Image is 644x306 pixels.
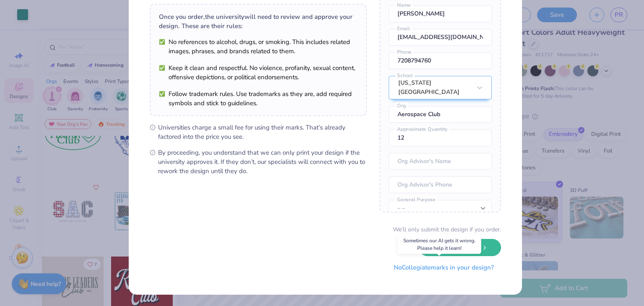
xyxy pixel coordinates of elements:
[158,148,367,176] span: By proceeding, you understand that we can only print your design if the university approves it. I...
[389,106,492,123] input: Org
[398,78,471,97] div: [US_STATE][GEOGRAPHIC_DATA]
[393,225,501,234] div: We’ll only submit the design if you order.
[159,89,358,108] li: Follow trademark rules. Use trademarks as they are, add required symbols and stick to guidelines.
[158,123,367,141] span: Universities charge a small fee for using their marks. That’s already factored into the price you...
[389,153,492,170] input: Org Advisor's Name
[389,52,492,69] input: Phone
[389,176,492,193] input: Org Advisor's Phone
[389,130,492,146] input: Approximate Quantity
[389,29,492,46] input: Email
[159,63,358,82] li: Keep it clean and respectful. No violence, profanity, sexual content, offensive depictions, or po...
[397,235,481,254] div: Sometimes our AI gets it wrong. Please help it learn!
[159,12,358,31] div: Once you order, the university will need to review and approve your design. These are their rules:
[387,259,501,276] button: NoCollegiatemarks in your design?
[389,5,492,22] input: Name
[419,239,501,256] button: Keep Designing
[159,37,358,56] li: No references to alcohol, drugs, or smoking. This includes related images, phrases, and brands re...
